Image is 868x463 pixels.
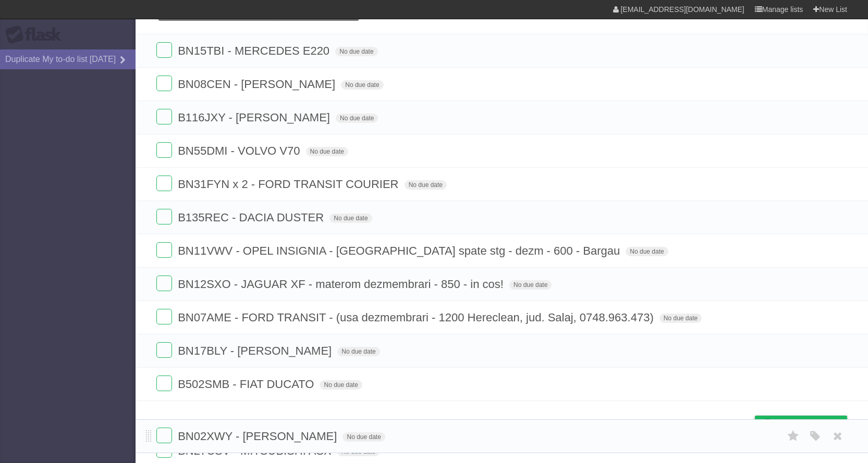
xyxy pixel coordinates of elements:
span: BN08CEN - [PERSON_NAME] [178,78,338,91]
span: BN11VWV - OPEL INSIGNIA - [GEOGRAPHIC_DATA] spate stg - dezm - 600 - Bargau [178,244,622,257]
span: No due date [306,147,348,156]
span: BN07AME - FORD TRANSIT - (usa dezmembrari - 1200 Hereclean, jud. Salaj, 0748.963.473) [178,311,656,324]
span: BN12SXO - JAGUAR XF - materom dezmembrari - 850 - in cos! [178,278,506,291]
label: Done [156,342,172,358]
span: No due date [405,180,447,190]
label: Done [156,242,172,258]
label: Done [156,176,172,191]
label: Done [156,109,172,124]
span: B116JXY - [PERSON_NAME] [178,111,333,124]
span: BN15TBI - MERCEDES E220 [178,44,332,57]
label: Done [156,76,172,91]
label: Done [156,142,172,158]
label: Done [156,42,172,58]
span: B135REC - DACIA DUSTER [178,211,326,224]
span: No due date [337,347,380,356]
span: B502SMB - FIAT DUCATO [178,378,316,391]
span: BN17BLY - [PERSON_NAME] [178,344,334,357]
span: No due date [320,380,362,390]
label: Done [156,276,172,291]
span: No due date [341,80,383,90]
label: Done [156,209,172,224]
span: No due date [329,214,372,223]
span: No due date [659,314,702,323]
label: Done [156,309,172,324]
label: Star task [784,428,803,445]
div: Flask [5,26,68,44]
span: No due date [626,247,668,256]
span: No due date [335,47,377,56]
label: Done [156,428,172,443]
a: Buy me a coffee [755,416,847,435]
span: BN02XWY - [PERSON_NAME] [178,430,339,443]
span: Buy me a coffee [777,416,842,434]
img: Buy me a coffee [760,416,774,434]
span: No due date [336,114,378,123]
span: No due date [343,432,385,442]
span: BN55DMI - VOLVO V70 [178,144,302,157]
span: BN31FYN x 2 - FORD TRANSIT COURIER [178,178,401,191]
span: No due date [509,280,552,290]
label: Done [156,376,172,391]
